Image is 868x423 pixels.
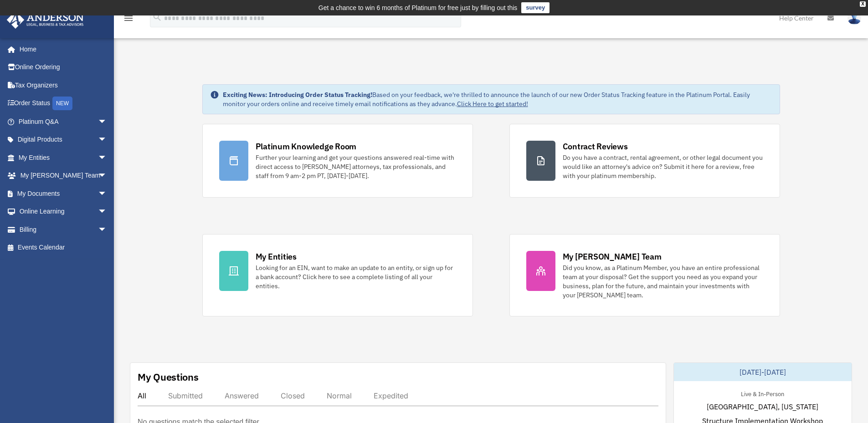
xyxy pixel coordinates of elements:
[98,148,116,167] span: arrow_drop_down
[138,370,199,384] div: My Questions
[6,76,121,94] a: Tax Organizers
[847,11,861,25] img: User Pic
[256,251,297,262] div: My Entities
[6,58,121,76] a: Online Ordering
[123,13,134,24] i: menu
[168,391,203,400] div: Submitted
[202,234,473,316] a: My Entities Looking for an EIN, want to make an update to an entity, or sign up for a bank accoun...
[6,131,121,149] a: Digital Productsarrow_drop_down
[138,391,146,400] div: All
[202,124,473,198] a: Platinum Knowledge Room Further your learning and get your questions answered real-time with dire...
[256,263,456,290] div: Looking for an EIN, want to make an update to an entity, or sign up for a bank account? Click her...
[6,112,121,131] a: Platinum Q&Aarrow_drop_down
[6,184,121,203] a: My Documentsarrow_drop_down
[734,388,791,398] div: Live & In-Person
[860,1,866,7] div: close
[674,363,852,381] div: [DATE]-[DATE]
[374,391,408,400] div: Expedited
[123,16,134,24] a: menu
[98,184,116,203] span: arrow_drop_down
[521,2,550,13] a: survey
[223,91,372,99] strong: Exciting News: Introducing Order Status Tracking!
[98,220,116,239] span: arrow_drop_down
[318,2,518,13] div: Get a chance to win 6 months of Platinum for free just by filling out this
[98,112,116,131] span: arrow_drop_down
[327,391,352,400] div: Normal
[4,11,87,29] img: Anderson Advisors Platinum Portal
[281,391,305,400] div: Closed
[457,100,528,108] a: Click Here to get started!
[52,97,72,110] div: NEW
[509,234,780,316] a: My [PERSON_NAME] Team Did you know, as a Platinum Member, you have an entire professional team at...
[509,124,780,198] a: Contract Reviews Do you have a contract, rental agreement, or other legal document you would like...
[6,167,121,185] a: My [PERSON_NAME] Teamarrow_drop_down
[98,203,116,221] span: arrow_drop_down
[6,203,121,221] a: Online Learningarrow_drop_down
[563,251,662,262] div: My [PERSON_NAME] Team
[6,94,121,113] a: Order StatusNEW
[98,167,116,185] span: arrow_drop_down
[563,153,763,180] div: Do you have a contract, rental agreement, or other legal document you would like an attorney's ad...
[6,40,116,58] a: Home
[707,401,818,412] span: [GEOGRAPHIC_DATA], [US_STATE]
[563,141,628,152] div: Contract Reviews
[223,90,772,108] div: Based on your feedback, we're thrilled to announce the launch of our new Order Status Tracking fe...
[256,153,456,180] div: Further your learning and get your questions answered real-time with direct access to [PERSON_NAM...
[6,148,121,167] a: My Entitiesarrow_drop_down
[98,131,116,149] span: arrow_drop_down
[256,141,357,152] div: Platinum Knowledge Room
[225,391,259,400] div: Answered
[563,263,763,300] div: Did you know, as a Platinum Member, you have an entire professional team at your disposal? Get th...
[6,239,121,257] a: Events Calendar
[6,220,121,239] a: Billingarrow_drop_down
[152,12,162,22] i: search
